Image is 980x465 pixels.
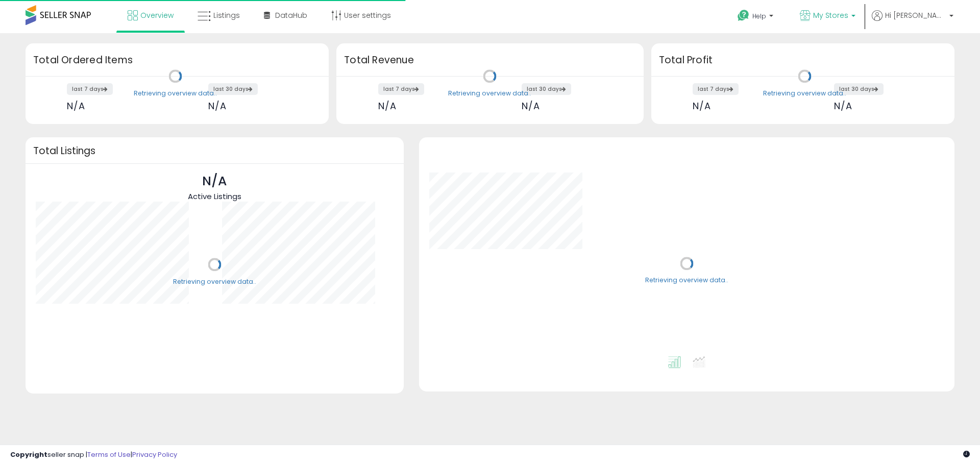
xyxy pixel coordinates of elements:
[10,450,47,459] strong: Copyright
[813,10,848,20] span: My Stores
[737,9,750,22] i: Get Help
[275,10,307,20] span: DataHub
[872,10,953,33] a: Hi [PERSON_NAME]
[645,276,728,285] div: Retrieving overview data..
[87,450,131,459] a: Terms of Use
[140,10,174,20] span: Overview
[10,450,177,460] div: seller snap | |
[132,450,177,459] a: Privacy Policy
[885,10,946,20] span: Hi [PERSON_NAME]
[213,10,240,20] span: Listings
[729,2,783,33] a: Help
[752,12,766,20] span: Help
[173,277,256,286] div: Retrieving overview data..
[134,89,217,98] div: Retrieving overview data..
[763,89,846,98] div: Retrieving overview data..
[448,89,531,98] div: Retrieving overview data..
